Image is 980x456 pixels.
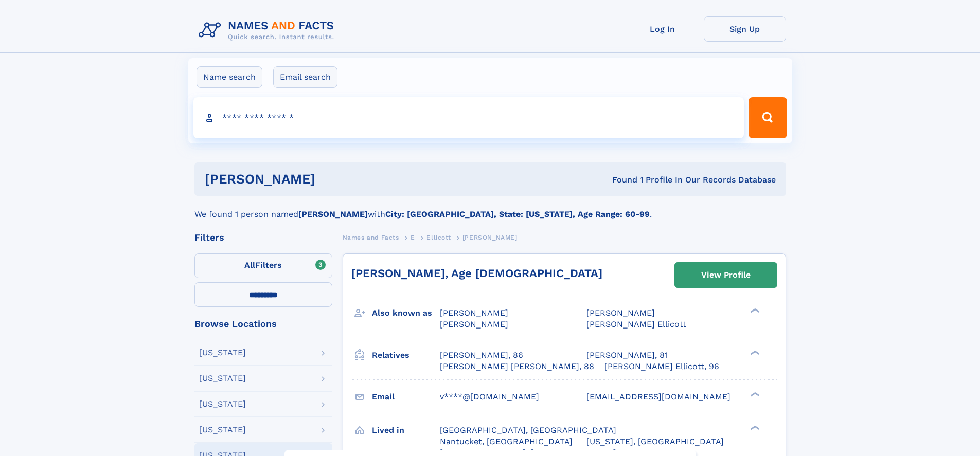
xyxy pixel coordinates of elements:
a: [PERSON_NAME] Ellicott, 96 [604,361,719,372]
span: All [244,260,255,270]
b: [PERSON_NAME] [298,209,368,219]
div: ❯ [748,307,760,314]
h3: Also known as [372,304,440,322]
span: Ellicott [426,234,451,241]
div: Found 1 Profile In Our Records Database [464,174,776,186]
div: [US_STATE] [199,426,246,434]
a: Log In [621,16,704,42]
div: [US_STATE] [199,349,246,357]
span: [US_STATE], [GEOGRAPHIC_DATA] [586,436,724,446]
a: Ellicott [426,231,451,244]
input: search input [193,97,744,138]
button: Search Button [749,97,787,138]
span: [PERSON_NAME] [440,308,508,318]
span: [PERSON_NAME] [462,234,518,241]
a: E [411,231,415,244]
span: [PERSON_NAME] [440,319,508,329]
a: [PERSON_NAME] [PERSON_NAME], 88 [440,361,594,372]
div: We found 1 person named with . [194,196,786,221]
a: Sign Up [704,16,786,42]
span: E [411,234,415,241]
label: Filters [194,253,332,278]
a: View Profile [675,263,777,287]
label: Email search [273,66,337,88]
span: [PERSON_NAME] Ellicott [586,319,686,329]
span: [GEOGRAPHIC_DATA], [GEOGRAPHIC_DATA] [440,425,616,435]
img: Logo Names and Facts [194,16,343,44]
h3: Lived in [372,422,440,439]
span: [PERSON_NAME] [586,308,655,318]
b: City: [GEOGRAPHIC_DATA], State: [US_STATE], Age Range: 60-99 [385,209,650,219]
div: ❯ [748,424,760,431]
a: [PERSON_NAME], 81 [586,350,668,361]
h3: Relatives [372,346,440,364]
span: Nantucket, [GEOGRAPHIC_DATA] [440,436,573,446]
div: Browse Locations [194,319,332,329]
div: [US_STATE] [199,374,246,382]
div: View Profile [701,263,751,287]
h1: [PERSON_NAME] [205,173,464,186]
span: [EMAIL_ADDRESS][DOMAIN_NAME] [586,392,730,402]
div: ❯ [748,391,760,397]
div: [US_STATE] [199,400,246,408]
a: [PERSON_NAME], 86 [440,350,523,361]
div: ❯ [748,349,760,356]
label: Name search [197,66,262,88]
a: Names and Facts [343,231,399,244]
h3: Email [372,388,440,406]
div: Filters [194,233,332,242]
a: [PERSON_NAME], Age [DEMOGRAPHIC_DATA] [351,267,602,280]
